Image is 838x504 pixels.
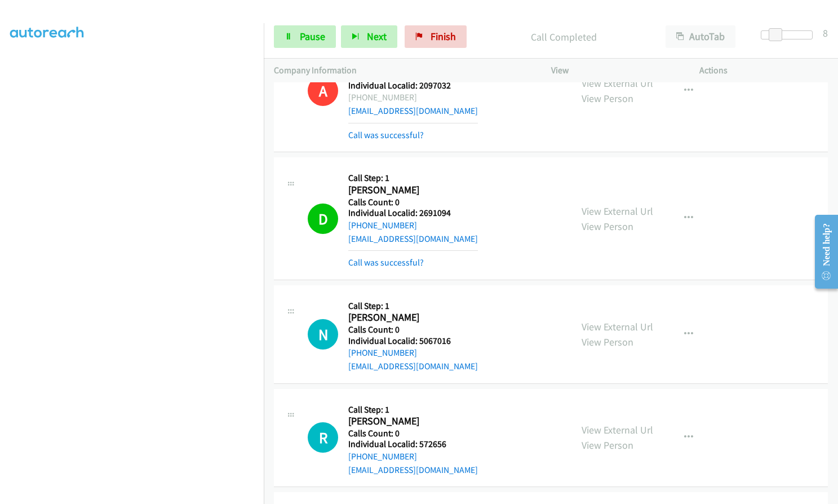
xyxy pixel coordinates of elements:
[348,347,417,358] a: [PHONE_NUMBER]
[308,422,338,453] h1: R
[348,207,478,219] h5: Individual Localid: 2691094
[308,204,338,234] h1: D
[274,64,531,77] p: Company Information
[348,197,478,208] h5: Calls Count: 0
[582,439,633,452] a: View Person
[341,25,397,48] button: Next
[308,319,338,350] h1: N
[348,404,478,415] h5: Call Step: 1
[666,25,735,48] button: AutoTab
[300,30,325,43] span: Pause
[823,25,828,41] div: 8
[348,130,424,140] a: Call was successful?
[582,320,653,333] a: View External Url
[699,64,828,77] p: Actions
[348,233,478,244] a: [EMAIL_ADDRESS][DOMAIN_NAME]
[805,207,838,297] iframe: Resource Center
[348,465,478,475] a: [EMAIL_ADDRESS][DOMAIN_NAME]
[582,423,653,436] a: View External Url
[348,324,478,335] h5: Calls Count: 0
[348,80,478,91] h5: Individual Localid: 2097032
[405,25,467,48] a: Finish
[348,428,478,439] h5: Calls Count: 0
[348,451,417,462] a: [PHONE_NUMBER]
[348,257,424,268] a: Call was successful?
[367,30,387,43] span: Next
[582,77,653,90] a: View External Url
[308,422,338,453] div: The call is yet to be attempted
[348,361,478,372] a: [EMAIL_ADDRESS][DOMAIN_NAME]
[482,29,645,45] p: Call Completed
[348,311,477,324] h2: [PERSON_NAME]
[348,439,478,450] h5: Individual Localid: 572656
[348,300,478,312] h5: Call Step: 1
[348,335,478,347] h5: Individual Localid: 5067016
[582,220,633,233] a: View Person
[348,105,478,116] a: [EMAIL_ADDRESS][DOMAIN_NAME]
[274,25,336,48] a: Pause
[582,335,633,348] a: View Person
[348,220,417,231] a: [PHONE_NUMBER]
[551,64,680,77] p: View
[348,173,478,184] h5: Call Step: 1
[348,184,477,197] h2: [PERSON_NAME]
[582,92,633,105] a: View Person
[348,91,478,104] div: [PHONE_NUMBER]
[431,30,456,43] span: Finish
[348,415,477,428] h2: [PERSON_NAME]
[308,76,338,106] h1: A
[582,205,653,218] a: View External Url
